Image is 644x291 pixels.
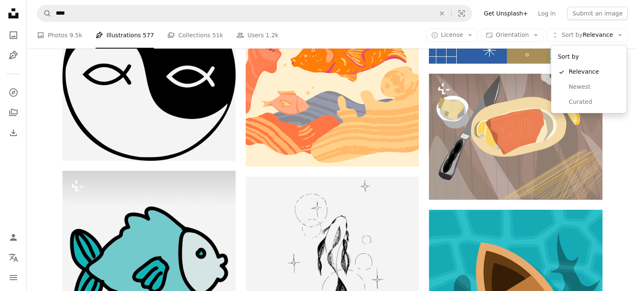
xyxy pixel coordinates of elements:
button: Sort byRelevance [547,28,628,42]
span: Newest [569,83,620,91]
span: Relevance [569,68,620,76]
span: Relevance [561,31,613,39]
span: Curated [569,98,620,106]
div: Sort byRelevance [551,45,626,113]
span: Sort by [561,31,582,38]
div: Sort by [554,49,623,64]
